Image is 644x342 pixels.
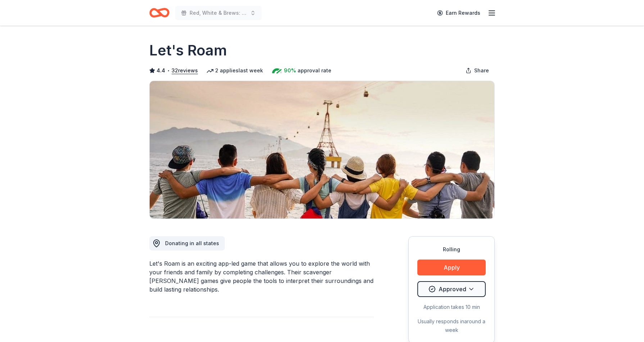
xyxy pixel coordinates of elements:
[149,4,169,21] a: Home
[433,6,485,19] a: Earn Rewards
[149,40,227,60] h1: Let's Roam
[417,317,486,334] div: Usually responds in around a week
[175,6,262,20] button: Red, White & Brews: a tasting fundraiser benefitting the Waukesha Police Department
[417,245,486,254] div: Rolling
[284,66,296,75] span: 90%
[417,303,486,311] div: Application takes 10 min
[207,66,263,75] div: 2 applies last week
[150,81,494,219] img: Image for Let's Roam
[417,281,486,297] button: Approved
[172,66,198,75] button: 32reviews
[190,9,247,17] span: Red, White & Brews: a tasting fundraiser benefitting the Waukesha Police Department
[165,240,219,246] span: Donating in all states
[474,66,489,75] span: Share
[167,68,170,73] span: •
[298,66,331,75] span: approval rate
[157,66,165,75] span: 4.4
[149,259,374,294] div: Let's Roam is an exciting app-led game that allows you to explore the world with your friends and...
[460,63,495,78] button: Share
[417,260,486,275] button: Apply
[439,284,466,294] span: Approved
